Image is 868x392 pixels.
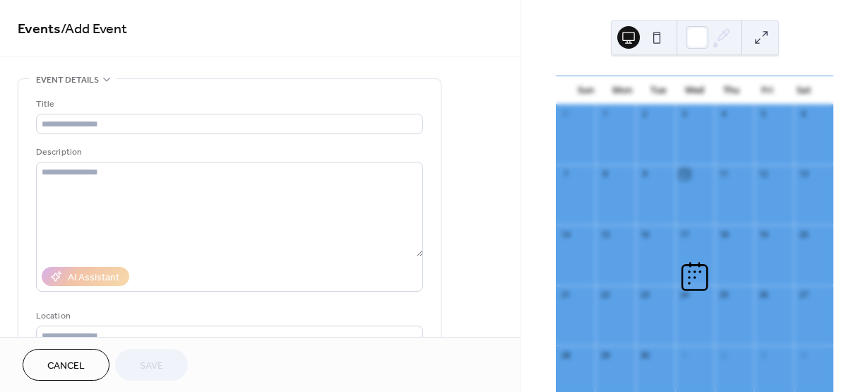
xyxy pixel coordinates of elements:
[600,109,610,119] div: 1
[759,169,769,179] div: 12
[713,76,749,105] div: Thu
[600,169,610,179] div: 8
[47,359,85,374] span: Cancel
[640,169,650,179] div: 9
[679,169,690,179] div: 10
[640,350,650,360] div: 30
[798,350,809,360] div: 4
[759,350,769,360] div: 3
[18,16,61,43] a: Events
[604,76,641,105] div: Mon
[640,76,677,105] div: Tue
[600,350,610,360] div: 29
[798,109,809,119] div: 6
[677,76,713,105] div: Wed
[719,350,730,360] div: 2
[759,290,769,300] div: 26
[36,145,420,160] div: Description
[560,290,571,300] div: 21
[785,76,822,105] div: Sat
[719,290,730,300] div: 25
[560,350,571,360] div: 28
[640,229,650,239] div: 16
[679,350,690,360] div: 1
[759,229,769,239] div: 19
[567,76,604,105] div: Sun
[679,229,690,239] div: 17
[36,97,420,112] div: Title
[719,169,730,179] div: 11
[759,109,769,119] div: 5
[640,290,650,300] div: 23
[560,109,571,119] div: 31
[798,169,809,179] div: 13
[719,229,730,239] div: 18
[719,109,730,119] div: 4
[679,109,690,119] div: 3
[560,169,571,179] div: 7
[560,229,571,239] div: 14
[798,290,809,300] div: 27
[61,16,127,43] span: / Add Event
[36,309,420,323] div: Location
[36,73,99,88] span: Event details
[600,229,610,239] div: 15
[640,109,650,119] div: 2
[749,76,786,105] div: Fri
[600,290,610,300] div: 22
[679,290,690,300] div: 24
[23,349,109,381] button: Cancel
[798,229,809,239] div: 20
